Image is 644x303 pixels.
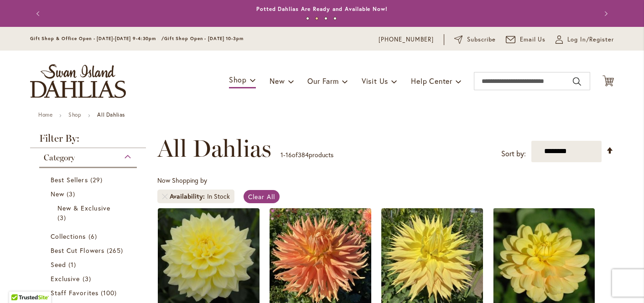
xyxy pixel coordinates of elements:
[57,213,68,222] span: 3
[596,5,614,23] button: Next
[229,75,247,84] span: Shop
[67,189,78,199] span: 3
[97,111,125,118] strong: All Dahlias
[157,176,207,185] span: Now Shopping by
[51,175,88,184] span: Best Sellers
[467,35,496,44] span: Subscribe
[57,203,121,222] a: New &amp; Exclusive
[30,5,48,23] button: Previous
[30,64,126,98] a: store logo
[315,17,318,20] button: 2 of 4
[280,150,283,159] span: 1
[51,175,128,185] a: Best Sellers
[157,135,271,162] span: All Dahlias
[256,5,388,12] a: Potted Dahlias Are Ready and Available Now!
[51,288,128,298] a: Staff Favorites
[362,76,388,86] span: Visit Us
[164,36,244,41] span: Gift Shop Open - [DATE] 10-3pm
[51,260,66,269] span: Seed
[51,246,128,255] a: Best Cut Flowers
[556,35,614,44] a: Log In/Register
[270,76,285,86] span: New
[506,35,546,44] a: Email Us
[51,288,99,297] span: Staff Favorites
[162,194,167,199] a: Remove Availability In Stock
[307,76,338,86] span: Our Farm
[57,204,110,212] span: New & Exclusive
[286,150,292,159] span: 16
[244,190,280,203] a: Clear All
[324,17,327,20] button: 3 of 4
[333,17,337,20] button: 4 of 4
[520,35,546,44] span: Email Us
[51,260,128,269] a: Seed
[170,192,207,201] span: Availability
[38,111,52,118] a: Home
[68,111,81,118] a: Shop
[379,35,434,44] a: [PHONE_NUMBER]
[88,231,99,241] span: 6
[51,274,80,283] span: Exclusive
[44,153,75,163] span: Category
[51,246,104,255] span: Best Cut Flowers
[101,288,119,298] span: 100
[83,274,93,283] span: 3
[30,134,146,148] strong: Filter By:
[298,150,309,159] span: 384
[107,246,125,255] span: 265
[280,148,333,162] p: - of products
[7,271,32,296] iframe: Launch Accessibility Center
[306,17,309,20] button: 1 of 4
[51,189,128,199] a: New
[207,192,230,201] div: In Stock
[51,231,128,241] a: Collections
[248,192,275,201] span: Clear All
[51,190,64,198] span: New
[454,35,496,44] a: Subscribe
[567,35,614,44] span: Log In/Register
[90,175,105,185] span: 29
[501,145,526,162] label: Sort by:
[30,36,164,41] span: Gift Shop & Office Open - [DATE]-[DATE] 9-4:30pm /
[68,260,78,269] span: 1
[51,274,128,283] a: Exclusive
[51,232,86,241] span: Collections
[411,76,452,86] span: Help Center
